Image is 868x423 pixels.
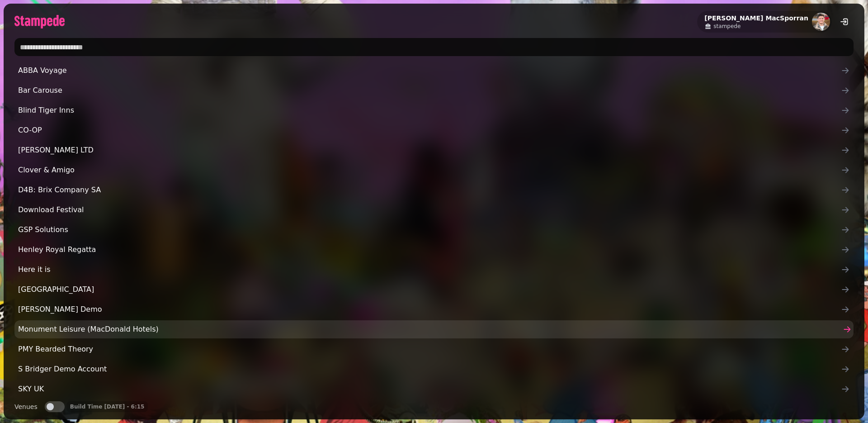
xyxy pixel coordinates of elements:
[14,62,854,80] a: ABBA Voyage
[18,304,841,315] span: [PERSON_NAME] Demo
[18,105,841,116] span: Blind Tiger Inns
[18,324,841,335] span: Monument Leisure (MacDonald Hotels)
[14,201,854,219] a: Download Festival
[14,280,854,299] a: [GEOGRAPHIC_DATA]
[704,23,808,30] a: stampede
[835,13,854,31] button: logout
[18,125,841,136] span: CO-OP
[812,13,830,31] img: aHR0cHM6Ly93d3cuZ3JhdmF0YXIuY29tL2F2YXRhci9jODdhYzU3OTUyZGVkZGJlNjY3YTg3NTU0ZWM5OTA2MT9zPTE1MCZkP...
[14,340,854,358] a: PMY Bearded Theory
[18,224,841,235] span: GSP Solutions
[14,141,854,159] a: [PERSON_NAME] LTD
[14,121,854,139] a: CO-OP
[14,161,854,179] a: Clover & Amigo
[18,244,841,255] span: Henley Royal Regatta
[14,360,854,378] a: S Bridger Demo Account
[18,364,841,375] span: S Bridger Demo Account
[18,384,841,394] span: SKY UK
[14,15,65,29] img: logo
[18,145,841,156] span: [PERSON_NAME] LTD
[14,320,854,338] a: Monument Leisure (MacDonald Hotels)
[713,23,741,30] span: stampede
[14,300,854,318] a: [PERSON_NAME] Demo
[18,165,841,176] span: Clover & Amigo
[14,221,854,239] a: GSP Solutions
[14,241,854,259] a: Henley Royal Regatta
[14,380,854,398] a: SKY UK
[14,81,854,100] a: Bar Carouse
[18,264,841,275] span: Here it is
[14,181,854,199] a: D4B: Brix Company SA
[18,284,841,295] span: [GEOGRAPHIC_DATA]
[14,261,854,279] a: Here it is
[18,65,841,76] span: ABBA Voyage
[18,185,841,195] span: D4B: Brix Company SA
[18,85,841,96] span: Bar Carouse
[70,403,145,410] p: Build Time [DATE] - 6:15
[704,14,808,23] h2: [PERSON_NAME] MacSporran
[18,204,841,215] span: Download Festival
[18,344,841,355] span: PMY Bearded Theory
[14,401,38,412] label: Venues
[14,101,854,119] a: Blind Tiger Inns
